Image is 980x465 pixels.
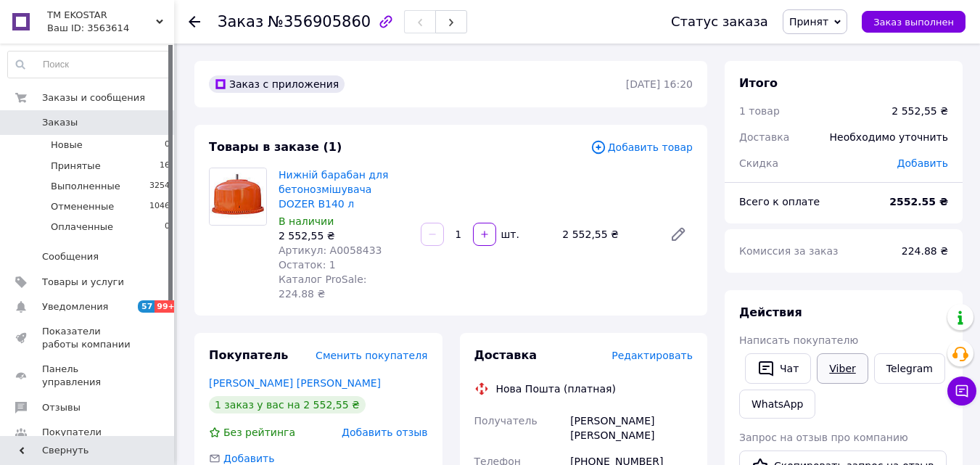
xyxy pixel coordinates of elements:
[279,229,409,243] div: 2 552,55 ₴
[165,139,170,152] span: 0
[51,139,83,152] span: Новые
[42,91,145,104] span: Заказы и сообщения
[51,160,101,173] span: Принятые
[218,13,263,30] span: Заказ
[817,353,868,384] a: Viber
[739,196,820,207] span: Всего к оплате
[474,415,538,427] span: Получатель
[342,427,427,438] span: Добавить отзыв
[209,75,345,93] div: Заказ с приложения
[279,273,366,300] span: Каталог ProSale: 224.88 ₴
[671,15,768,29] div: Статус заказа
[612,350,693,361] span: Редактировать
[739,432,908,443] span: Запрос на отзыв про компанию
[664,220,693,249] a: Редактировать
[268,13,371,30] span: №356905860
[209,396,366,413] div: 1 заказ у вас на 2 552,55 ₴
[42,300,108,313] span: Уведомления
[160,160,170,173] span: 16
[902,245,948,257] span: 224.88 ₴
[739,131,789,143] span: Доставка
[897,157,948,169] span: Добавить
[149,200,170,213] span: 1046
[155,300,178,313] span: 99+
[51,200,114,213] span: Отмененные
[209,140,342,154] span: Товары в заказе (1)
[209,377,381,389] a: [PERSON_NAME] [PERSON_NAME]
[42,401,81,414] span: Отзывы
[279,244,382,256] span: Артикул: А0058433
[789,16,828,28] span: Принят
[279,259,336,271] span: Остаток: 1
[189,15,200,29] div: Вернуться назад
[165,221,170,234] span: 0
[493,382,619,396] div: Нова Пошта (платная)
[567,408,696,448] div: [PERSON_NAME] [PERSON_NAME]
[862,11,965,33] button: Заказ выполнен
[279,215,334,227] span: В наличии
[556,224,658,244] div: 2 552,55 ₴
[47,9,156,22] span: ТМ EKOSTAR
[223,453,274,464] span: Добавить
[739,334,858,346] span: Написать покупателю
[739,390,815,419] a: WhatsApp
[739,305,802,319] span: Действия
[874,353,945,384] a: Telegram
[42,363,134,389] span: Панель управления
[42,116,78,129] span: Заказы
[51,221,113,234] span: Оплаченные
[279,169,388,210] a: Нижній барабан для бетонозмішувача DOZER B140 л
[138,300,155,313] span: 57
[739,157,778,169] span: Скидка
[626,78,693,90] time: [DATE] 16:20
[42,250,99,263] span: Сообщения
[209,348,288,362] span: Покупатель
[892,104,948,118] div: 2 552,55 ₴
[739,105,780,117] span: 1 товар
[745,353,811,384] button: Чат
[42,325,134,351] span: Показатели работы компании
[223,427,295,438] span: Без рейтинга
[947,376,976,406] button: Чат с покупателем
[498,227,521,242] div: шт.
[149,180,170,193] span: 3254
[873,17,954,28] span: Заказ выполнен
[47,22,174,35] div: Ваш ID: 3563614
[8,52,170,78] input: Поиск
[316,350,427,361] span: Сменить покупателя
[821,121,957,153] div: Необходимо уточнить
[42,426,102,439] span: Покупатели
[474,348,538,362] span: Доставка
[739,245,839,257] span: Комиссия за заказ
[42,276,124,289] span: Товары и услуги
[889,196,948,207] b: 2552.55 ₴
[210,168,266,225] img: Нижній барабан для бетонозмішувача DOZER B140 л
[51,180,120,193] span: Выполненные
[739,76,778,90] span: Итого
[590,139,693,155] span: Добавить товар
